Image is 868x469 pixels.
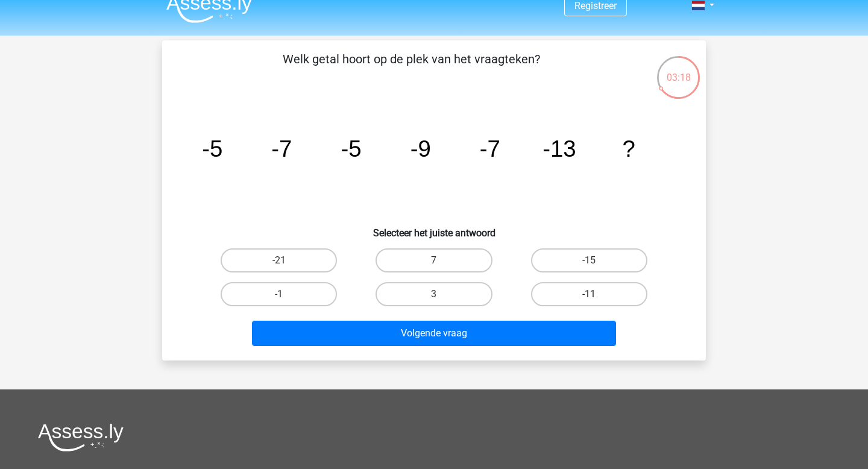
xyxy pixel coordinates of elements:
label: 3 [376,282,492,306]
tspan: -9 [410,136,431,162]
label: -15 [531,248,647,272]
p: Welk getal hoort op de plek van het vraagteken? [181,50,641,86]
img: Assessly logo [38,423,124,452]
tspan: -7 [271,136,292,162]
button: Volgende vraag [252,321,617,346]
tspan: -7 [480,136,500,162]
label: -1 [221,282,337,306]
tspan: ? [622,136,635,162]
tspan: -13 [542,136,576,162]
label: 7 [376,248,492,272]
tspan: -5 [202,136,222,162]
div: 03:18 [656,55,701,85]
label: -21 [221,248,337,272]
tspan: -5 [341,136,361,162]
h6: Selecteer het juiste antwoord [181,218,687,239]
label: -11 [531,282,647,306]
